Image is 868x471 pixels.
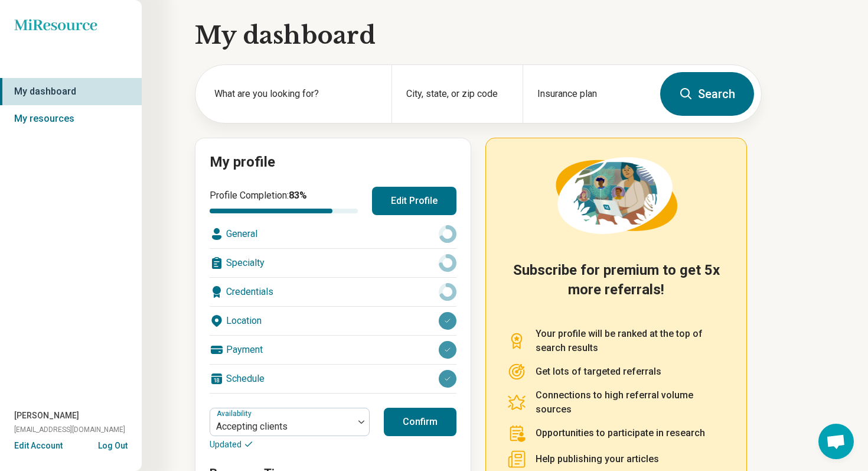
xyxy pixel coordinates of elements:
[660,72,754,116] button: Search
[210,438,370,451] p: Updated
[214,87,377,101] label: What are you looking for?
[536,452,659,466] p: Help publishing your articles
[98,440,128,449] button: Log Out
[372,187,456,215] button: Edit Profile
[195,19,762,52] h1: My dashboard
[536,426,705,440] p: Opportunities to participate in research
[210,365,456,393] div: Schedule
[210,152,456,173] h2: My profile
[210,336,456,364] div: Payment
[507,261,725,313] h2: Subscribe for premium to get 5x more referrals!
[536,365,661,379] p: Get lots of targeted referrals
[14,440,63,452] button: Edit Account
[536,388,725,417] p: Connections to high referral volume sources
[210,278,456,306] div: Credentials
[210,189,358,213] div: Profile Completion:
[210,307,456,335] div: Location
[210,249,456,277] div: Specialty
[384,408,456,436] button: Confirm
[217,410,254,418] label: Availability
[536,327,725,355] p: Your profile will be ranked at the top of search results
[289,190,307,201] span: 83 %
[14,410,79,422] span: [PERSON_NAME]
[14,424,125,435] span: [EMAIL_ADDRESS][DOMAIN_NAME]
[818,424,854,459] div: Open chat
[210,220,456,248] div: General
